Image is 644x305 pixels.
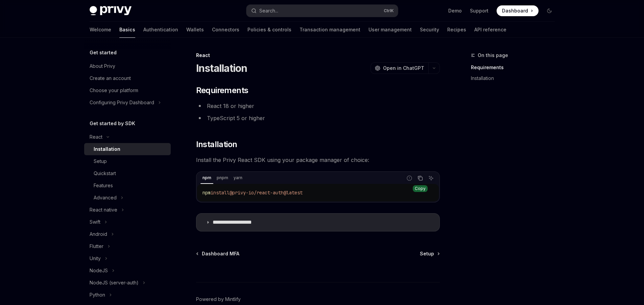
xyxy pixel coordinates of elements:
a: Features [84,179,171,192]
div: Swift [90,218,100,226]
h1: Installation [196,62,247,74]
a: Transaction management [300,22,360,38]
a: Demo [448,7,462,14]
h5: Get started [90,49,117,57]
a: Choose your platform [84,84,171,96]
a: About Privy [84,60,171,72]
a: Setup [84,155,171,167]
span: Requirements [196,85,248,96]
button: Toggle Unity section [84,252,171,265]
span: npm [202,190,211,196]
button: Toggle Python section [84,289,171,301]
a: Security [420,22,439,38]
button: Toggle Android section [84,228,171,240]
div: npm [200,174,213,182]
span: On this page [478,51,508,59]
button: Toggle React section [84,131,171,143]
a: Installation [84,143,171,155]
a: Quickstart [84,167,171,179]
span: Setup [420,250,434,257]
span: Open in ChatGPT [383,65,424,72]
button: Toggle Flutter section [84,240,171,252]
a: Policies & controls [247,22,291,38]
button: Toggle NodeJS (server-auth) section [84,277,171,289]
li: TypeScript 5 or higher [196,113,440,123]
div: Copy [413,185,428,192]
span: @privy-io/react-auth@latest [230,190,303,196]
div: Configuring Privy Dashboard [90,99,154,107]
div: React [90,133,102,141]
div: React [196,52,440,59]
a: Installation [471,73,560,84]
div: Search... [259,7,278,15]
a: Recipes [447,22,466,38]
h5: Get started by SDK [90,119,135,128]
span: install [211,190,230,196]
li: React 18 or higher [196,101,440,111]
a: Authentication [143,22,178,38]
div: Choose your platform [90,86,138,94]
a: Setup [420,250,439,257]
a: Powered by Mintlify [196,296,241,303]
div: React native [90,206,117,214]
span: Dashboard [502,7,528,14]
button: Toggle Advanced section [84,192,171,204]
div: About Privy [90,62,115,70]
span: Install the Privy React SDK using your package manager of choice: [196,155,440,165]
a: Basics [119,22,135,38]
div: Android [90,230,107,238]
div: Flutter [90,242,103,250]
button: Toggle NodeJS section [84,265,171,277]
span: Installation [196,139,237,150]
div: Create an account [90,74,131,82]
span: Ctrl K [384,8,394,13]
a: Wallets [186,22,204,38]
button: Toggle React native section [84,204,171,216]
div: Features [94,182,113,190]
div: Setup [94,157,107,165]
button: Open search [246,5,398,17]
button: Report incorrect code [405,174,414,183]
button: Toggle Swift section [84,216,171,228]
a: Connectors [212,22,239,38]
div: Installation [94,145,120,153]
div: yarn [232,174,244,182]
a: API reference [474,22,506,38]
a: Support [470,7,488,14]
a: Create an account [84,72,171,84]
div: Quickstart [94,169,116,177]
a: Dashboard [497,5,539,16]
a: Requirements [471,62,560,73]
button: Toggle Configuring Privy Dashboard section [84,96,171,109]
button: Copy the contents from the code block [416,174,425,183]
div: pnpm [215,174,230,182]
div: Python [90,291,105,299]
span: Dashboard MFA [202,250,239,257]
a: Dashboard MFA [197,250,239,257]
a: User management [368,22,412,38]
button: Toggle dark mode [544,5,555,16]
button: Ask AI [427,174,435,183]
div: Advanced [94,194,117,202]
img: dark logo [90,6,132,16]
a: Welcome [90,22,111,38]
div: Unity [90,254,101,262]
button: Open in ChatGPT [371,62,428,74]
div: NodeJS (server-auth) [90,279,139,287]
div: NodeJS [90,267,108,275]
